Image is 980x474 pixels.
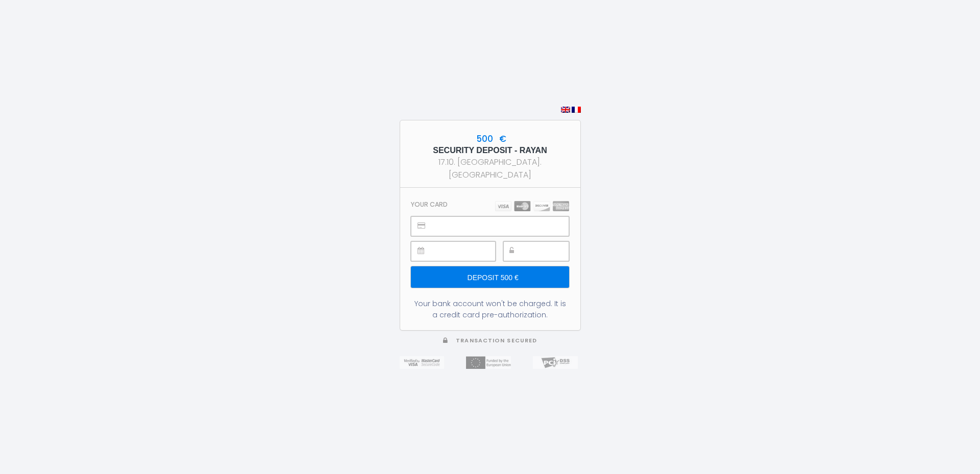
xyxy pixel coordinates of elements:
[456,337,537,344] span: Transaction secured
[526,242,569,261] iframe: Secure payment input frame
[434,217,568,236] iframe: Secure payment input frame
[411,201,448,208] h3: Your card
[495,201,569,211] img: carts.png
[411,298,569,320] div: Your bank account won't be charged. It is a credit card pre-authorization.
[474,133,506,145] span: 500 €
[561,107,570,113] img: en.png
[409,145,571,155] h5: SECURITY DEPOSIT - RAYAN
[434,242,495,261] iframe: Secure payment input frame
[409,156,571,181] div: 17.10. [GEOGRAPHIC_DATA]. [GEOGRAPHIC_DATA]
[572,107,581,113] img: fr.png
[411,266,569,288] input: Deposit 500 €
